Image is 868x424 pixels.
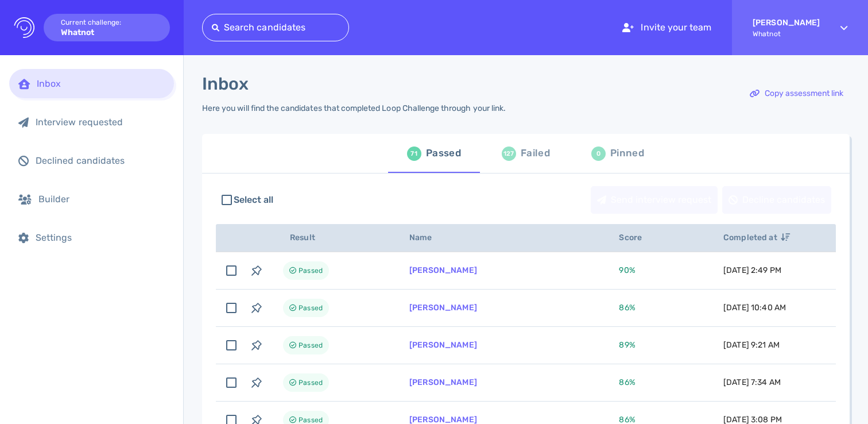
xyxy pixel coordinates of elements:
[619,340,635,350] span: 89 %
[409,377,477,387] a: [PERSON_NAME]
[299,264,323,277] span: Passed
[409,340,477,350] a: [PERSON_NAME]
[37,78,165,89] div: Inbox
[610,145,644,162] div: Pinned
[269,224,396,252] th: Result
[299,301,323,315] span: Passed
[521,145,550,162] div: Failed
[723,340,780,350] span: [DATE] 9:21 AM
[723,303,786,313] span: [DATE] 10:40 AM
[409,303,477,313] a: [PERSON_NAME]
[722,186,831,214] button: Decline candidates
[591,187,717,213] div: Send interview request
[38,194,165,205] div: Builder
[502,147,516,161] div: 127
[299,376,323,390] span: Passed
[299,338,323,352] span: Passed
[36,117,165,128] div: Interview requested
[36,155,165,166] div: Declined candidates
[744,80,849,107] div: Copy assessment link
[202,103,506,113] div: Here you will find the candidates that completed Loop Challenge through your link.
[619,233,654,242] span: Score
[619,303,635,313] span: 86 %
[743,80,850,107] button: Copy assessment link
[426,145,461,162] div: Passed
[591,186,718,214] button: Send interview request
[409,265,477,275] a: [PERSON_NAME]
[234,193,274,207] span: Select all
[723,187,831,213] div: Decline candidates
[723,265,781,275] span: [DATE] 2:49 PM
[591,147,606,161] div: 0
[202,74,249,94] h1: Inbox
[409,233,445,242] span: Name
[619,377,635,387] span: 86 %
[723,233,790,242] span: Completed at
[753,30,820,38] span: Whatnot
[36,232,165,243] div: Settings
[407,147,421,161] div: 71
[619,265,635,275] span: 90 %
[723,377,781,387] span: [DATE] 7:34 AM
[753,18,820,28] strong: [PERSON_NAME]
